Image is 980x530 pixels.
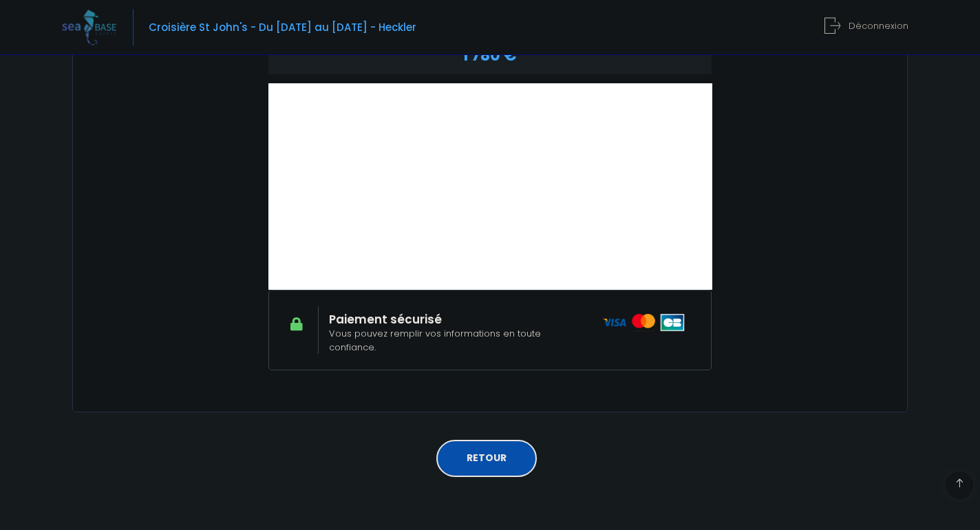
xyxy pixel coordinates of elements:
iframe: <!-- //required --> [268,83,712,290]
span: Croisière St John's - Du [DATE] au [DATE] - Heckler [149,20,416,34]
span: Déconnexion [849,19,908,32]
h2: Paiement sécurisé [329,312,582,326]
img: icons_paiement_securise@2x.png [603,314,685,332]
a: RETOUR [436,440,537,477]
span: Vous pouvez remplir vos informations en toute confiance. [329,327,541,354]
span: 1 780 € [462,45,517,66]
